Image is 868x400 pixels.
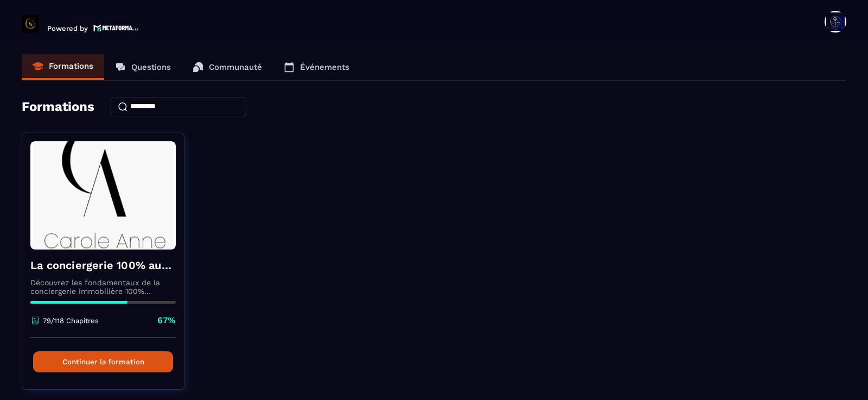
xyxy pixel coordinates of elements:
[131,62,171,72] p: Questions
[43,317,99,325] p: 79/118 Chapitres
[273,54,360,80] a: Événements
[33,351,173,372] button: Continuer la formation
[93,23,139,32] img: logo
[22,54,104,80] a: Formations
[104,54,182,80] a: Questions
[30,258,176,273] h4: La conciergerie 100% automatisée
[209,62,262,72] p: Communauté
[182,54,273,80] a: Communauté
[157,314,176,326] p: 67%
[300,62,349,72] p: Événements
[47,24,88,32] p: Powered by
[22,99,94,114] h4: Formations
[49,61,93,71] p: Formations
[30,278,176,296] p: Découvrez les fondamentaux de la conciergerie immobilière 100% automatisée. Cette formation est c...
[22,15,39,32] img: logo-branding
[30,141,176,250] img: formation-background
